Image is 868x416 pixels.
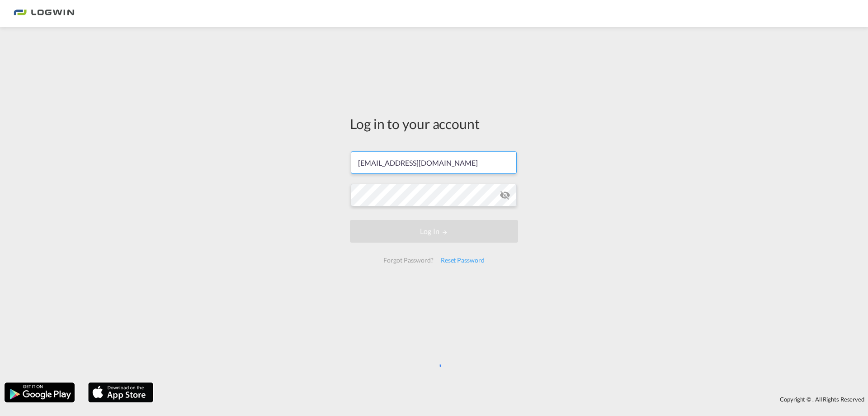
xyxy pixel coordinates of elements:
img: google.png [4,382,75,403]
md-icon: icon-eye-off [500,190,510,201]
img: bc73a0e0d8c111efacd525e4c8ad7d32.png [14,4,75,24]
button: LOGIN [350,220,518,243]
div: Log in to your account [350,114,518,133]
input: Enter email/phone number [351,151,517,174]
div: Forgot Password? [380,252,437,268]
div: Copyright © . All Rights Reserved [158,392,868,407]
div: Reset Password [437,252,488,268]
img: apple.png [87,382,154,403]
